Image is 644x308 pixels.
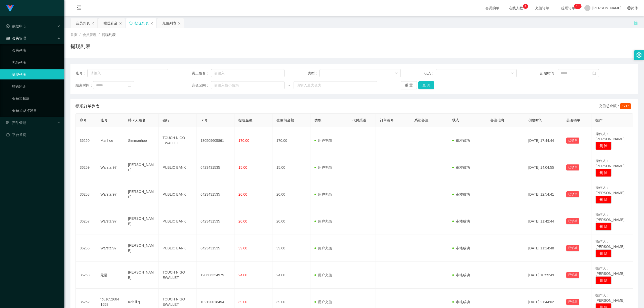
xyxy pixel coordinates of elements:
input: 请输入最大值为 [294,81,377,89]
td: Warstar97 [96,235,124,262]
span: 审核成功 [452,192,470,196]
td: PUBLIC BANK [158,154,196,181]
button: 重 置 [401,81,417,89]
td: 6423431535 [196,181,234,208]
a: 会员加扣款 [12,94,60,104]
span: 审核成功 [452,246,470,250]
span: 结束时间： [75,83,93,88]
i: 图标: calendar [592,71,596,75]
div: 赠送彩金 [103,18,117,28]
i: 图标: close [91,22,94,25]
i: 图标: table [6,36,10,40]
input: 请输入 [211,69,285,77]
i: 图标: global [627,6,631,10]
span: 审核成功 [452,139,470,143]
td: TOUCH N GO EWALLET [158,262,196,289]
div: 提现列表 [135,18,149,28]
td: [DATE] 12:54:41 [524,181,562,208]
span: 在线人数 [506,6,526,10]
span: 首页 [70,33,77,37]
span: 起始时间： [540,71,558,76]
td: 36259 [76,154,96,181]
td: 120606324975 [196,262,234,289]
td: 39.00 [272,235,310,262]
td: PUBLIC BANK [158,181,196,208]
a: 赠送彩金 [12,81,60,92]
i: 图标: unlock [633,20,638,25]
button: 已锁单 [566,272,579,278]
span: 用户充值 [314,300,332,304]
button: 删 除 [595,169,612,177]
span: 用户充值 [314,165,332,169]
a: 会员列表 [12,45,60,55]
span: 用户充值 [314,273,332,277]
td: PUBLIC BANK [158,235,196,262]
span: 充值区间： [192,83,211,88]
span: 系统备注 [414,118,428,122]
td: Manhoe [96,127,124,154]
span: 账号： [75,71,87,76]
span: 变更前金额 [276,118,294,122]
a: 图标: dashboard平台首页 [6,130,60,140]
td: 元屠 [96,262,124,289]
span: 操作 [595,118,602,122]
td: 36253 [76,262,96,289]
td: [PERSON_NAME] [124,235,158,262]
button: 删 除 [595,249,612,257]
td: 6423431535 [196,235,234,262]
i: 图标: down [511,72,514,75]
div: 充值列表 [162,18,176,28]
td: 6423431535 [196,208,234,235]
i: 图标: sync [129,21,133,25]
td: TOUCH N GO EWALLET [158,127,196,154]
span: 用户充值 [314,192,332,196]
i: 图标: calendar [128,83,131,87]
span: 银行 [163,118,170,122]
span: 状态： [424,71,436,76]
i: 图标: menu-fold [70,0,88,16]
i: 图标: check-circle-o [6,24,10,28]
i: 图标: setting [636,52,642,58]
span: 序号 [80,118,87,122]
span: 提现列表 [102,33,116,37]
td: 15.00 [272,154,310,181]
td: 130509605861 [196,127,234,154]
a: 会员加减打码量 [12,106,60,116]
button: 删 除 [595,196,612,204]
span: 20.00 [238,219,247,223]
p: 1 [576,4,578,9]
span: 订单编号 [380,118,394,122]
span: 用户充值 [314,219,332,223]
td: 24.00 [272,262,310,289]
span: 账号 [100,118,107,122]
span: 卡号 [200,118,208,122]
span: 操作人：[PERSON_NAME] [595,186,624,195]
button: 删 除 [595,142,612,150]
span: 审核成功 [452,300,470,304]
span: 创建时间 [528,118,542,122]
td: 36258 [76,181,96,208]
span: 类型 [314,118,321,122]
span: 数据中心 [6,24,26,28]
h1: 提现列表 [70,42,91,50]
span: 操作人：[PERSON_NAME] [595,239,624,249]
span: 审核成功 [452,219,470,223]
span: 会员管理 [6,36,26,40]
div: 充值总金额： [599,103,633,109]
td: [PERSON_NAME] [124,208,158,235]
td: [PERSON_NAME] [124,181,158,208]
td: 170.00 [272,127,310,154]
span: 15.00 [238,165,247,169]
td: 20.00 [272,208,310,235]
span: 操作人：[PERSON_NAME] [595,132,624,141]
td: 36256 [76,235,96,262]
i: 图标: close [119,22,122,25]
td: [DATE] 11:42:44 [524,208,562,235]
sup: 18 [574,4,581,9]
span: 1217 [620,103,631,109]
span: 操作人：[PERSON_NAME] [595,266,624,276]
td: PUBLIC BANK [158,208,196,235]
td: [DATE] 11:14:48 [524,235,562,262]
span: 用户充值 [314,139,332,143]
sup: 4 [523,4,528,9]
